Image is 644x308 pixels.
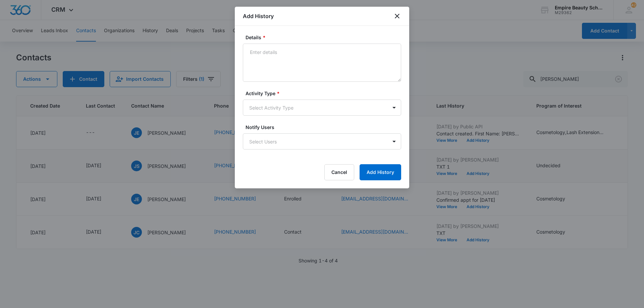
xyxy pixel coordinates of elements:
label: Details [246,34,404,41]
button: Cancel [324,164,354,180]
button: close [393,12,401,20]
label: Activity Type [246,90,404,97]
label: Notify Users [246,124,404,131]
button: Add History [360,164,401,180]
h1: Add History [243,12,274,20]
